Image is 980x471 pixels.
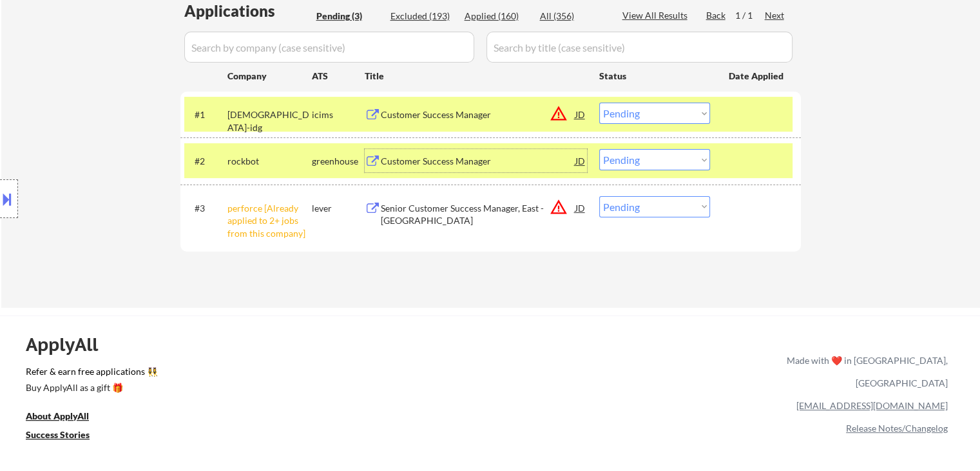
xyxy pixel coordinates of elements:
div: ATS [312,70,365,83]
div: Next [765,9,785,22]
a: Release Notes/Changelog [846,423,948,434]
div: JD [574,196,587,219]
a: Buy ApplyAll as a gift 🎁 [26,381,155,397]
div: lever [312,202,365,215]
div: Back [706,9,727,22]
a: Success Stories [26,428,107,444]
div: Customer Success Manager [381,155,575,168]
div: Date Applied [729,70,785,83]
div: Senior Customer Success Manager, East - [GEOGRAPHIC_DATA] [381,202,575,227]
div: Pending (3) [316,10,381,23]
div: Made with ❤️ in [GEOGRAPHIC_DATA], [GEOGRAPHIC_DATA] [782,349,948,394]
a: Refer & earn free applications 👯‍♀️ [26,367,517,381]
u: About ApplyAll [26,410,89,421]
div: Status [599,64,710,87]
div: Applied (160) [465,10,529,23]
div: All (356) [540,10,604,23]
div: JD [574,149,587,172]
div: View All Results [622,9,691,22]
div: 1 / 1 [735,9,765,22]
u: Success Stories [26,429,90,440]
input: Search by company (case sensitive) [184,32,474,63]
input: Search by title (case sensitive) [486,32,793,63]
div: Company [227,70,312,83]
button: warning_amber [550,105,568,123]
div: perforce [Already applied to 2+ jobs from this company] [227,202,312,240]
div: rockbot [227,155,312,168]
div: [DEMOGRAPHIC_DATA]-idg [227,108,312,134]
div: icims [312,108,365,121]
div: Buy ApplyAll as a gift 🎁 [26,383,155,392]
div: Title [365,70,587,83]
div: Excluded (193) [390,10,455,23]
div: JD [574,103,587,126]
button: warning_amber [550,198,568,216]
div: Applications [184,3,312,19]
div: ApplyAll [26,334,113,356]
a: About ApplyAll [26,409,107,425]
a: [EMAIL_ADDRESS][DOMAIN_NAME] [796,400,948,411]
div: greenhouse [312,155,365,168]
div: Customer Success Manager [381,108,575,121]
